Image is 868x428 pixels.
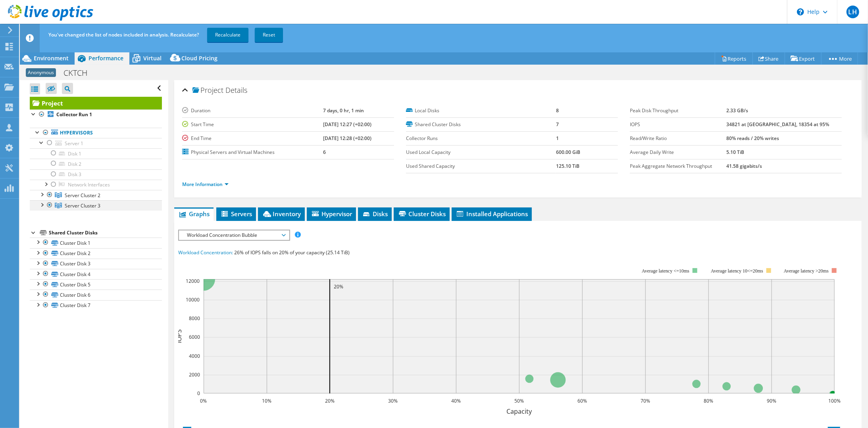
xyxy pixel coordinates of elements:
[406,107,556,115] label: Local Disks
[30,279,162,290] a: Cluster Disk 5
[641,397,650,404] text: 70%
[60,69,100,77] h1: CKTCH
[182,134,323,142] label: End Time
[406,162,556,170] label: Used Shared Capacity
[175,329,183,343] text: IOPS
[30,259,162,269] a: Cluster Disk 3
[30,97,162,109] a: Project
[49,228,162,238] div: Shared Cluster Disks
[181,54,217,62] span: Cloud Pricing
[630,134,726,142] label: Read/Write Ratio
[398,210,446,218] span: Cluster Disks
[630,162,726,170] label: Peak Aggregate Network Throughput
[30,300,162,311] a: Cluster Disk 7
[323,149,326,155] b: 6
[182,121,323,129] label: Start Time
[182,148,323,156] label: Physical Servers and Virtual Machines
[323,121,371,128] b: [DATE] 12:27 (+02:00)
[30,159,162,169] a: Disk 2
[753,52,785,65] a: Share
[311,210,352,218] span: Hypervisor
[323,107,364,114] b: 7 days, 0 hr, 1 min
[225,85,247,95] span: Details
[56,111,92,118] b: Collector Run 1
[642,268,689,274] tspan: Average latency <=10ms
[34,54,69,62] span: Environment
[262,397,271,404] text: 10%
[30,190,162,200] a: Server Cluster 2
[323,135,371,142] b: [DATE] 12:28 (+02:00)
[726,121,829,128] b: 34821 at [GEOGRAPHIC_DATA], 18354 at 95%
[630,107,726,115] label: Peak Disk Throughput
[143,54,162,62] span: Virtual
[325,397,335,404] text: 20%
[30,200,162,211] a: Server Cluster 3
[30,169,162,180] a: Disk 3
[89,54,123,62] span: Performance
[186,296,200,303] text: 10000
[30,269,162,279] a: Cluster Disk 4
[726,149,744,155] b: 5.10 TiB
[207,28,248,42] a: Recalculate
[200,397,207,404] text: 0%
[262,210,301,218] span: Inventory
[183,230,285,240] span: Workload Concentration Bubble
[30,148,162,159] a: Disk 1
[785,52,822,65] a: Export
[178,249,233,256] span: Workload Concentration:
[48,31,199,38] span: You've changed the list of nodes included in analysis. Recalculate?
[192,86,223,94] span: Project
[30,248,162,259] a: Cluster Disk 2
[186,278,200,284] text: 12000
[30,128,162,138] a: Hypervisors
[726,107,748,114] b: 2.33 GB/s
[726,163,762,169] b: 41.58 gigabits/s
[828,397,841,404] text: 100%
[556,163,579,169] b: 125.10 TiB
[821,52,858,65] a: More
[189,315,200,322] text: 8000
[178,210,210,218] span: Graphs
[847,6,859,18] span: LH
[30,180,162,190] a: Network Interfaces
[577,397,587,404] text: 60%
[406,121,556,129] label: Shared Cluster Disks
[715,52,753,65] a: Reports
[26,68,56,77] span: Anonymous
[556,121,559,128] b: 7
[388,397,398,404] text: 30%
[234,249,350,256] span: 26% of IOPS falls on 20% of your capacity (25.14 TiB)
[255,28,283,42] a: Reset
[30,238,162,248] a: Cluster Disk 1
[704,397,713,404] text: 80%
[30,138,162,148] a: Server 1
[182,181,229,188] a: More Information
[189,371,200,378] text: 2000
[630,148,726,156] label: Average Daily Write
[556,135,559,142] b: 1
[189,353,200,359] text: 4000
[556,107,559,114] b: 8
[556,149,580,155] b: 600.00 GiB
[220,210,252,218] span: Servers
[30,290,162,300] a: Cluster Disk 6
[406,148,556,156] label: Used Local Capacity
[451,397,461,404] text: 40%
[189,334,200,340] text: 6000
[406,134,556,142] label: Collector Runs
[182,107,323,115] label: Duration
[726,135,779,142] b: 80% reads / 20% writes
[506,407,532,416] text: Capacity
[334,283,343,290] text: 20%
[456,210,528,218] span: Installed Applications
[30,109,162,120] a: Collector Run 1
[797,8,804,15] svg: \n
[65,202,100,209] span: Server Cluster 3
[197,390,200,397] text: 0
[630,121,726,129] label: IOPS
[362,210,388,218] span: Disks
[514,397,524,404] text: 50%
[65,192,100,199] span: Server Cluster 2
[65,140,83,147] span: Server 1
[711,268,763,274] tspan: Average latency 10<=20ms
